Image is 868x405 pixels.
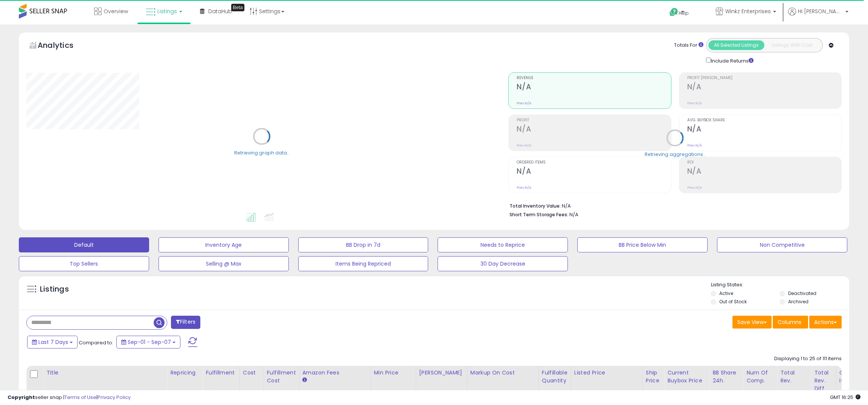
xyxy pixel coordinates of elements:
[712,369,740,385] div: BB Share 24h.
[104,8,128,15] span: Overview
[267,369,296,385] div: Fulfillment Cost
[577,237,708,252] button: BB Price Below Min
[798,8,843,15] span: Hi [PERSON_NAME]
[302,369,368,377] div: Amazon Fees
[669,8,679,17] i: Get Help
[788,298,809,305] label: Archived
[159,256,289,271] button: Selling @ Max
[470,369,535,377] div: Markup on Cost
[839,369,867,385] div: Ordered Items
[159,237,289,252] button: Inventory Age
[788,8,848,24] a: Hi [PERSON_NAME]
[711,281,849,289] p: Listing States:
[542,369,568,385] div: Fulfillable Quantity
[708,40,764,50] button: All Selected Listings
[170,369,199,377] div: Repricing
[732,316,772,329] button: Save View
[438,256,568,271] button: 30 Day Decrease
[298,256,429,271] button: Items Being Repriced
[773,316,808,329] button: Columns
[664,2,703,24] a: Help
[746,369,774,385] div: Num of Comp.
[438,237,568,252] button: Needs to Reprice
[419,369,464,377] div: [PERSON_NAME]
[467,366,538,396] th: The percentage added to the cost of goods (COGS) that forms the calculator for Min & Max prices.
[298,237,429,252] button: BB Drop in 7d
[374,369,413,377] div: Min Price
[38,338,68,346] span: Last 7 Days
[46,369,164,377] div: Title
[574,369,639,377] div: Listed Price
[19,237,149,252] button: Default
[719,290,733,296] label: Active
[116,336,180,348] button: Sep-01 - Sep-07
[234,149,289,156] div: Retrieving graph data..
[243,369,261,377] div: Cost
[788,290,816,296] label: Deactivated
[8,394,35,401] strong: Copyright
[38,40,88,52] h5: Analytics
[157,8,177,15] span: Listings
[645,151,705,157] div: Retrieving aggregations..
[19,256,149,271] button: Top Sellers
[774,355,842,362] div: Displaying 1 to 25 of 111 items
[302,377,307,384] small: Amazon Fees.
[725,8,771,15] span: Winkz Enterprises
[667,369,706,385] div: Current Buybox Price
[231,4,244,11] div: Tooltip anchor
[64,394,96,401] a: Terms of Use
[778,318,801,326] span: Columns
[780,369,808,385] div: Total Rev.
[700,56,763,65] div: Include Returns
[128,338,171,346] span: Sep-01 - Sep-07
[8,394,131,401] div: seller snap | |
[208,8,232,15] span: DataHub
[764,40,820,50] button: Listings With Cost
[79,339,113,346] span: Compared to:
[830,394,860,401] span: 2025-09-15 16:25 GMT
[809,316,842,329] button: Actions
[40,284,69,295] h5: Listings
[646,369,661,385] div: Ship Price
[717,237,847,252] button: Non Competitive
[719,298,747,305] label: Out of Stock
[674,42,703,49] div: Totals For
[814,369,833,393] div: Total Rev. Diff.
[98,394,131,401] a: Privacy Policy
[27,336,78,348] button: Last 7 Days
[206,369,236,377] div: Fulfillment
[679,10,689,16] span: Help
[171,316,200,329] button: Filters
